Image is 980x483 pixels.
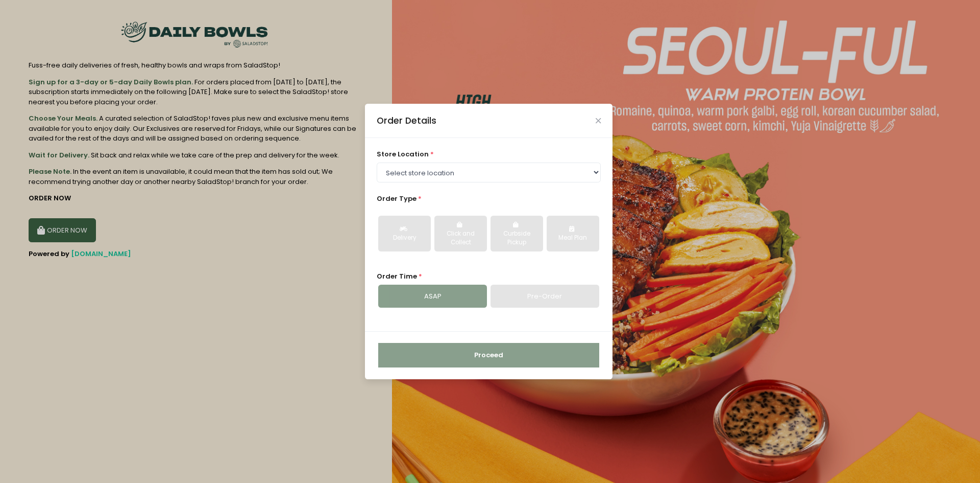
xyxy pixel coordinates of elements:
[442,229,480,247] div: Click and Collect
[434,216,487,251] button: Click and Collect
[554,234,592,243] div: Meal Plan
[596,118,601,123] button: Close
[378,343,599,367] button: Proceed
[378,216,431,251] button: Delivery
[491,216,543,251] button: Curbside Pickup
[377,271,417,281] span: Order Time
[377,114,436,127] div: Order Details
[498,229,536,247] div: Curbside Pickup
[377,194,416,203] span: Order Type
[385,234,424,243] div: Delivery
[547,216,599,251] button: Meal Plan
[377,149,429,159] span: store location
